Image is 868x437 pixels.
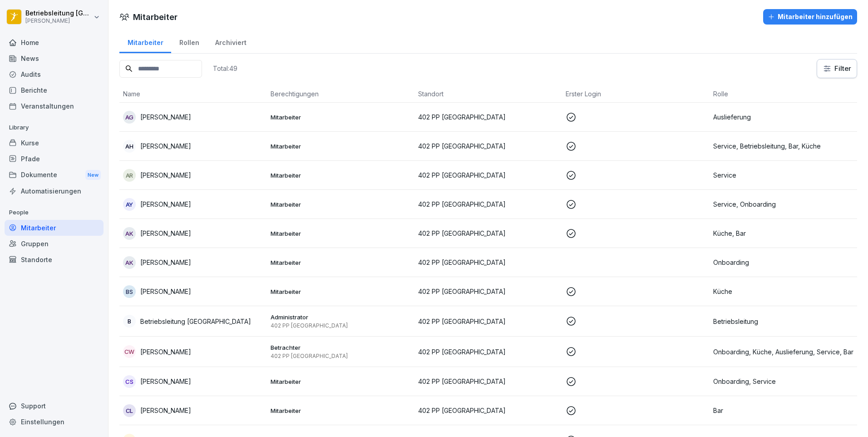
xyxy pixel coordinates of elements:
p: 402 PP [GEOGRAPHIC_DATA] [418,347,558,357]
p: [PERSON_NAME] [140,199,191,209]
div: AG [123,111,136,124]
a: Home [5,35,104,50]
a: Berichte [5,82,104,98]
p: 402 PP [GEOGRAPHIC_DATA] [418,228,558,238]
a: Kurse [5,135,104,151]
p: [PERSON_NAME] [140,287,191,296]
div: B [123,315,136,328]
a: Gruppen [5,236,104,252]
a: Standorte [5,252,104,268]
p: Mitarbeiter [271,288,411,296]
p: [PERSON_NAME] [140,112,191,122]
p: 402 PP [GEOGRAPHIC_DATA] [418,377,558,386]
p: Mitarbeiter [271,377,411,386]
p: 402 PP [GEOGRAPHIC_DATA] [418,258,558,267]
p: Service [713,170,853,180]
p: 402 PP [GEOGRAPHIC_DATA] [418,112,558,122]
h1: Mitarbeiter [133,11,178,23]
a: Rollen [171,30,207,53]
p: Betriebsleitung [GEOGRAPHIC_DATA] [140,317,251,326]
div: BS [123,285,136,298]
p: [PERSON_NAME] [140,347,191,357]
p: [PERSON_NAME] [25,18,92,24]
p: Service, Betriebsleitung, Bar, Küche [713,141,853,151]
p: Onboarding, Küche, Auslieferung, Service, Bar [713,347,853,357]
p: Service, Onboarding [713,199,853,209]
p: Betriebsleitung [GEOGRAPHIC_DATA] [25,10,92,17]
th: Standort [414,85,562,103]
p: [PERSON_NAME] [140,170,191,180]
p: [PERSON_NAME] [140,406,191,415]
p: Mitarbeiter [271,229,411,238]
button: Filter [817,60,857,78]
div: Dokumente [5,167,104,184]
th: Erster Login [562,85,710,103]
a: Pfade [5,151,104,167]
a: News [5,50,104,66]
p: Mitarbeiter [271,113,411,121]
p: Library [5,120,104,135]
p: Mitarbeiter [271,142,411,150]
button: Mitarbeiter hinzufügen [763,9,857,25]
p: Onboarding [713,258,853,267]
a: DokumenteNew [5,167,104,184]
p: 402 PP [GEOGRAPHIC_DATA] [418,141,558,151]
p: Onboarding, Service [713,377,853,386]
a: Veranstaltungen [5,98,104,114]
div: AR [123,169,136,182]
p: 402 PP [GEOGRAPHIC_DATA] [418,406,558,415]
p: Mitarbeiter [271,171,411,179]
div: Filter [823,64,851,73]
p: 402 PP [GEOGRAPHIC_DATA] [271,322,411,329]
th: Rolle [710,85,857,103]
p: Mitarbeiter [271,407,411,415]
div: AK [123,256,136,269]
div: CS [123,375,136,388]
p: People [5,205,104,220]
p: [PERSON_NAME] [140,377,191,386]
p: [PERSON_NAME] [140,141,191,151]
div: CL [123,404,136,417]
p: [PERSON_NAME] [140,228,191,238]
div: CW [123,345,136,358]
p: [PERSON_NAME] [140,258,191,267]
div: AY [123,198,136,211]
div: Support [5,398,104,414]
p: Küche, Bar [713,228,853,238]
p: Administrator [271,313,411,321]
a: Archiviert [207,30,254,53]
p: 402 PP [GEOGRAPHIC_DATA] [418,317,558,326]
p: Betriebsleitung [713,317,853,326]
div: AH [123,140,136,153]
a: Mitarbeiter [5,220,104,236]
p: 402 PP [GEOGRAPHIC_DATA] [418,170,558,180]
th: Name [119,85,267,103]
p: 402 PP [GEOGRAPHIC_DATA] [271,353,411,360]
div: Mitarbeiter hinzufügen [768,12,853,22]
a: Einstellungen [5,414,104,430]
a: Mitarbeiter [119,30,171,53]
p: 402 PP [GEOGRAPHIC_DATA] [418,199,558,209]
p: Mitarbeiter [271,200,411,209]
a: Automatisierungen [5,183,104,199]
p: Auslieferung [713,112,853,122]
th: Berechtigungen [267,85,414,103]
a: Audits [5,66,104,82]
p: Mitarbeiter [271,258,411,267]
p: 402 PP [GEOGRAPHIC_DATA] [418,287,558,296]
div: New [85,170,101,180]
p: Bar [713,406,853,415]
